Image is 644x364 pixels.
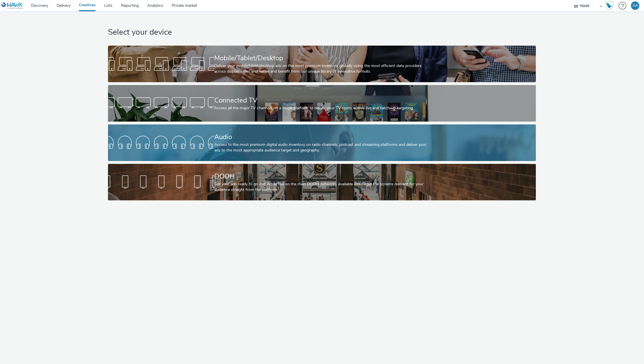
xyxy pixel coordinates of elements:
img: Hawk Academy [605,1,614,10]
a: Connected TVAccess all the major TV channels on a single platform to deliver your TV spots across... [108,85,536,122]
div: Mobile/Tablet/Desktop [215,53,427,63]
div: Get your ads ready to go out! Advertise on the main DOOH networks available and target the screen... [215,181,427,193]
a: Hawk Academy [605,1,616,10]
div: DOOH [215,171,427,181]
div: Access all the major TV channels on a single platform to deliver your TV spots across live and ca... [215,105,427,111]
div: Connected TV [215,95,427,105]
div: AA [632,1,638,10]
div: Deliver your mobile/tablet/desktop ads on the most premium inventory globally using the most effi... [215,63,427,75]
a: AudioAccess to the most premium digital audio inventory on radio channels, podcast and streaming ... [108,124,536,161]
h1: Select your device [108,27,536,38]
img: undefined Logo [1,2,23,9]
div: Audio [215,132,427,142]
div: Access to the most premium digital audio inventory on radio channels, podcast and streaming platf... [215,142,427,153]
a: DOOHGet your ads ready to go out! Advertise on the main DOOH networks available and target the sc... [108,164,536,200]
a: Mobile/Tablet/DesktopDeliver your mobile/tablet/desktop ads on the most premium inventory globall... [108,46,536,82]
